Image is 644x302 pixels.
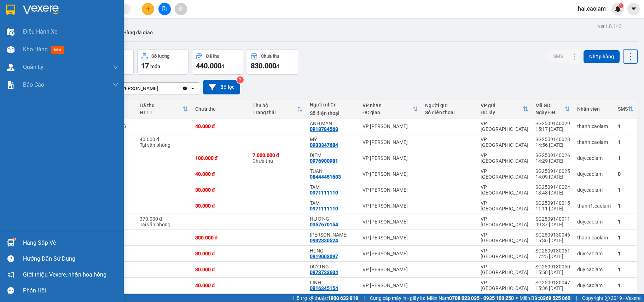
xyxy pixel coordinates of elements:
[310,222,338,227] div: 0357670154
[577,219,611,225] div: duy.caolam
[158,3,171,15] button: file-add
[178,6,183,11] span: aim
[535,110,564,115] div: Ngày ĐH
[535,142,570,148] div: 14:56 [DATE]
[310,168,355,174] div: TUAN
[618,283,633,288] div: 1
[577,139,611,145] div: thanh.caolam
[618,219,633,225] div: 1
[577,267,611,272] div: duy.caolam
[276,64,279,69] span: đ
[310,264,355,269] div: DƯƠNG
[532,100,574,118] th: Toggle SortBy
[481,152,528,164] div: VP [GEOGRAPHIC_DATA]
[535,264,570,269] div: SG2509130050
[576,294,577,302] span: |
[195,267,245,272] div: 30.000 đ
[7,46,14,53] img: warehouse-icon
[618,123,633,129] div: 1
[577,155,611,161] div: duy.caolam
[136,100,192,118] th: Toggle SortBy
[23,238,118,248] div: Hàng sắp về
[23,80,44,89] span: Báo cáo
[535,200,570,206] div: SG2509140015
[481,168,528,180] div: VP [GEOGRAPHIC_DATA]
[140,110,182,115] div: HTTT
[293,294,358,302] span: Hỗ trợ kỹ thuật:
[137,49,188,75] button: Số lượng17món
[362,203,418,209] div: VP [PERSON_NAME]
[310,102,355,108] div: Người nhận
[310,174,341,180] div: 08444451683
[535,269,570,275] div: 15:58 [DATE]
[23,63,43,71] span: Quản Lý
[195,123,245,129] div: 40.000 đ
[23,254,118,264] div: Hướng dẫn sử dụng
[251,62,276,70] span: 830.000
[237,76,244,83] sup: 3
[310,184,355,190] div: TAM
[117,24,158,41] button: Hàng đã giao
[310,110,355,116] div: Số điện thoại
[310,285,338,291] div: 0916345154
[7,255,14,262] span: question-circle
[477,100,532,118] th: Toggle SortBy
[535,103,564,108] div: Mã GD
[261,54,279,59] div: Chưa thu
[577,283,611,288] div: duy.caolam
[584,50,620,63] button: Nhập hàng
[310,216,355,222] div: HƯƠNG
[535,248,570,254] div: SG2509130061
[310,137,355,142] div: MỸ
[618,187,633,193] div: 1
[577,123,611,129] div: thanh.caolam
[113,85,158,92] div: VP [PERSON_NAME]
[535,285,570,291] div: 15:36 [DATE]
[540,295,570,301] strong: 0369 525 060
[310,200,355,206] div: TAM
[140,103,182,108] div: Đã thu
[535,190,570,196] div: 13:48 [DATE]
[535,174,570,180] div: 14:09 [DATE]
[362,283,418,288] div: VP [PERSON_NAME]
[162,6,167,11] span: file-add
[362,155,418,161] div: VP [PERSON_NAME]
[572,4,611,13] span: hai.caolam
[627,3,640,15] button: caret-down
[618,267,633,272] div: 1
[310,158,338,164] div: 0976900981
[221,64,224,69] span: đ
[7,239,14,246] img: warehouse-icon
[195,106,245,112] div: Chưa thu
[618,251,633,256] div: 1
[535,206,570,211] div: 11:11 [DATE]
[195,235,245,240] div: 300.000 đ
[151,54,169,59] div: Số lượng
[362,219,418,225] div: VP [PERSON_NAME]
[481,232,528,243] div: VP [GEOGRAPHIC_DATA]
[598,22,622,30] div: ver 1.8.143
[362,251,418,256] div: VP [PERSON_NAME]
[618,155,633,161] div: 1
[23,270,106,279] span: Giới thiệu Vexere, nhận hoa hồng
[481,264,528,275] div: VP [GEOGRAPHIC_DATA]
[195,203,245,209] div: 30.000 đ
[23,46,48,53] span: Kho hàng
[620,3,622,8] span: 1
[618,235,633,240] div: 1
[310,152,355,158] div: DIEM
[370,294,425,302] span: Cung cấp máy in - giấy in:
[196,62,221,70] span: 440.000
[7,64,14,71] img: warehouse-icon
[481,103,523,108] div: VP gửi
[535,222,570,227] div: 09:37 [DATE]
[310,126,338,132] div: 0918784568
[310,121,355,126] div: ANH MAN
[23,27,57,36] span: Điều hành xe
[618,203,633,209] div: 1
[195,187,245,193] div: 30.000 đ
[51,46,64,54] span: mới
[140,216,188,222] div: 370.000 đ
[310,238,338,243] div: 0932330524
[113,64,118,70] span: down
